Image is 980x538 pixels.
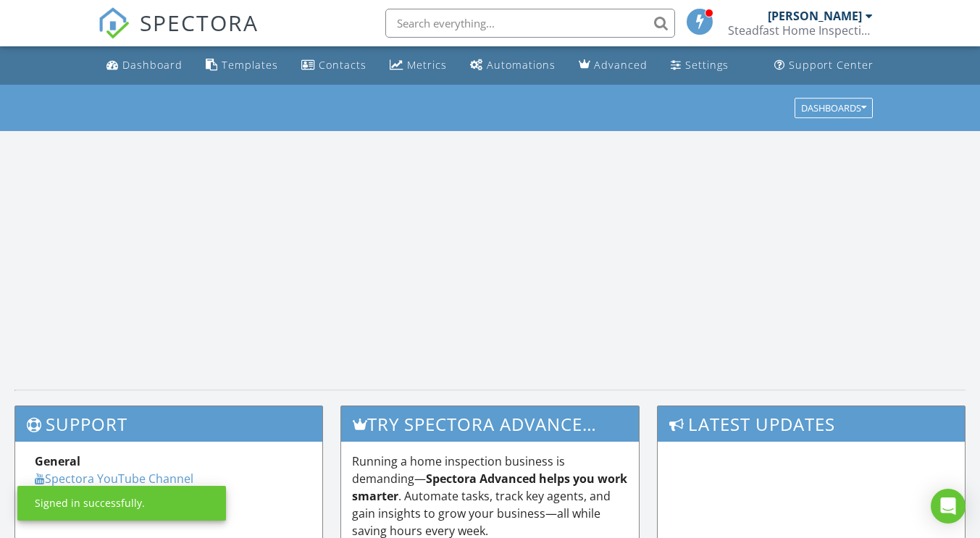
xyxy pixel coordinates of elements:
[384,52,453,79] a: Metrics
[341,406,640,442] h3: Try spectora advanced [DATE]
[931,489,966,524] div: Open Intercom Messenger
[319,58,367,72] div: Contacts
[122,58,183,72] div: Dashboard
[768,9,862,23] div: [PERSON_NAME]
[801,103,866,113] div: Dashboards
[200,52,284,79] a: Templates
[35,471,193,487] a: Spectora YouTube Channel
[35,505,131,521] a: Support Center
[15,406,322,442] h3: Support
[464,52,561,79] a: Automations (Basic)
[665,52,734,79] a: Settings
[658,406,965,442] h3: Latest Updates
[98,20,259,50] a: SPECTORA
[407,58,447,72] div: Metrics
[768,52,879,79] a: Support Center
[789,58,874,72] div: Support Center
[296,52,372,79] a: Contacts
[728,23,873,38] div: Steadfast Home Inspections llc
[35,496,145,510] div: Signed in successfully.
[140,7,259,38] span: SPECTORA
[385,9,675,38] input: Search everything...
[101,52,188,79] a: Dashboard
[487,58,556,72] div: Automations
[98,7,130,39] img: The Best Home Inspection Software - Spectora
[795,98,873,118] button: Dashboards
[352,471,627,504] strong: Spectora Advanced helps you work smarter
[573,52,653,79] a: Advanced
[594,58,648,72] div: Advanced
[222,58,278,72] div: Templates
[35,453,80,469] strong: General
[685,58,729,72] div: Settings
